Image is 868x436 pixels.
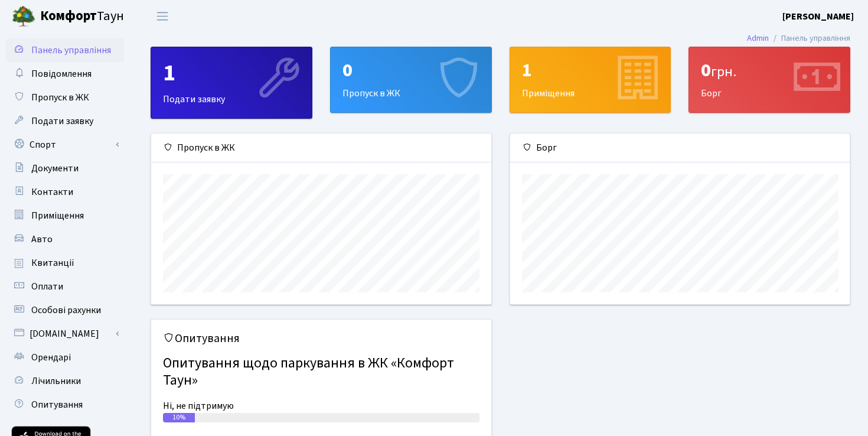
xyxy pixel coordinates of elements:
a: 1Подати заявку [151,47,312,119]
a: Лічильники [6,369,124,393]
span: Пропуск в ЖК [31,91,89,104]
span: Подати заявку [31,115,93,128]
span: Документи [31,162,79,175]
a: 0Пропуск в ЖК [330,47,492,113]
h4: Опитування щодо паркування в ЖК «Комфорт Таун» [163,350,479,394]
nav: breadcrumb [729,26,868,51]
a: Орендарі [6,346,124,369]
a: Оплати [6,275,124,298]
a: Подати заявку [6,109,124,133]
a: Пропуск в ЖК [6,86,124,109]
span: Повідомлення [31,67,92,80]
h5: Опитування [163,331,479,346]
div: 1 [522,59,659,82]
div: Пропуск в ЖК [331,47,491,112]
a: [DOMAIN_NAME] [6,322,124,346]
span: грн. [711,61,736,82]
div: Пропуск в ЖК [151,134,491,162]
span: Особові рахунки [31,304,101,317]
a: Документи [6,157,124,180]
b: [PERSON_NAME] [782,10,854,23]
div: 0 [701,59,838,82]
a: Квитанції [6,251,124,275]
a: Панель управління [6,38,124,62]
li: Панель управління [769,32,850,45]
div: Борг [510,134,850,162]
a: Приміщення [6,204,124,227]
a: Опитування [6,393,124,417]
a: [PERSON_NAME] [782,9,854,24]
span: Контакти [31,186,73,199]
span: Таун [40,6,124,27]
b: Комфорт [40,6,97,25]
span: Приміщення [31,209,84,222]
div: 10% [163,413,195,422]
a: Особові рахунки [6,298,124,322]
span: Квитанції [31,256,74,269]
div: Борг [689,47,850,112]
a: Повідомлення [6,62,124,86]
a: Авто [6,227,124,251]
div: Ні, не підтримую [163,399,479,413]
a: Спорт [6,133,124,157]
a: Контакти [6,180,124,204]
div: 0 [342,59,479,82]
div: Подати заявку [151,47,312,118]
span: Оплати [31,280,63,293]
span: Опитування [31,398,83,411]
span: Лічильники [31,375,81,388]
div: Приміщення [510,47,671,112]
span: Орендарі [31,351,71,364]
span: Панель управління [31,44,111,57]
span: Авто [31,233,53,246]
button: Переключити навігацію [148,6,177,26]
div: 1 [163,59,300,87]
a: 1Приміщення [510,47,671,113]
a: Admin [747,32,769,44]
img: logo.png [12,5,35,28]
